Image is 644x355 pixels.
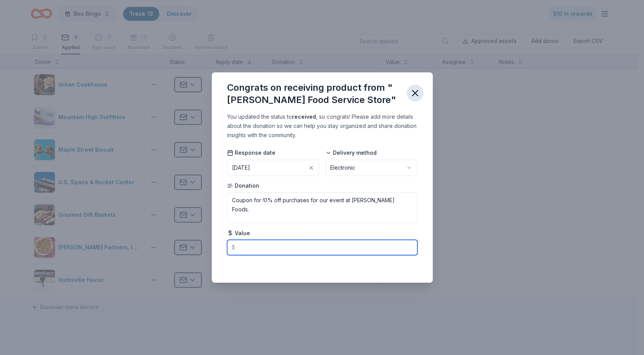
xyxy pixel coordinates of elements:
[232,163,250,172] div: [DATE]
[227,229,250,237] span: Value
[227,160,319,176] button: [DATE]
[227,182,259,190] span: Donation
[325,149,377,157] span: Delivery method
[227,82,400,106] div: Congrats on receiving product from "[PERSON_NAME] Food Service Store"
[227,149,275,157] span: Response date
[227,192,417,223] textarea: Coupon for !0% off purchases for our event at [PERSON_NAME] Foods.
[292,113,316,120] b: received
[227,112,417,140] div: You updated the status to , so congrats! Please add more details about the donation so we can hel...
